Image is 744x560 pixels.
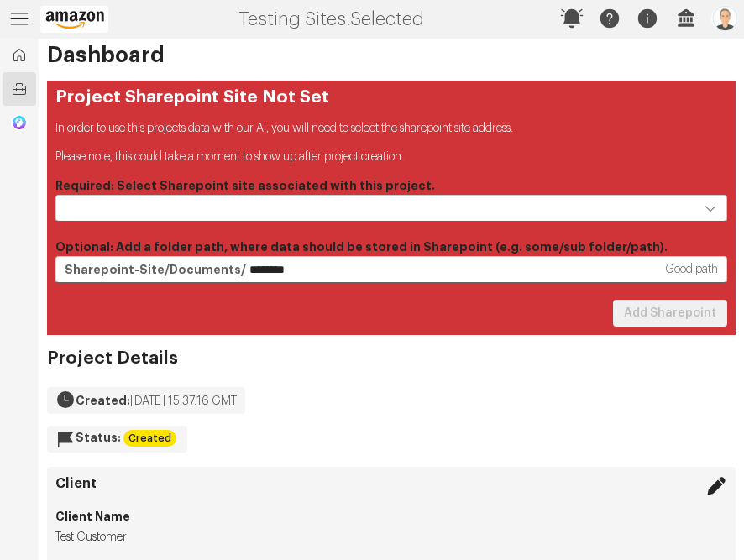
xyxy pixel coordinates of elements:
h1: Dashboard [47,47,736,64]
div: Created [123,430,176,447]
strong: Created: [76,395,130,406]
h2: Project Details [47,350,245,367]
h4: Client Name [55,508,727,525]
a: Generic Chat [3,106,36,139]
strong: Status: [76,432,121,443]
strong: Optional: Add a folder path, where data should be stored in Sharepoint (e.g. some/sub folder/path). [55,241,668,253]
img: Customer Logo [39,4,110,34]
h2: Project Sharepoint Site Not Set [55,89,727,106]
span: Good path [665,261,718,278]
button: Add Sharepoint [613,300,727,327]
svg: Created On [55,390,76,410]
li: Test Customer [55,529,727,546]
span: [DATE] 15:37:16 GMT [130,395,237,407]
p: In order to use this projects data with our AI, you will need to select the sharepoint site address. [55,120,727,137]
strong: Required: Select Sharepoint site associated with this project. [55,180,435,191]
img: Profile Icon [711,5,738,32]
p: Please note, this could take a moment to show up after project creation. [55,149,727,165]
img: Generic Chat [11,114,28,131]
strong: Sharepoint-Site/Documents/ [65,261,246,278]
h3: Client [55,475,727,492]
